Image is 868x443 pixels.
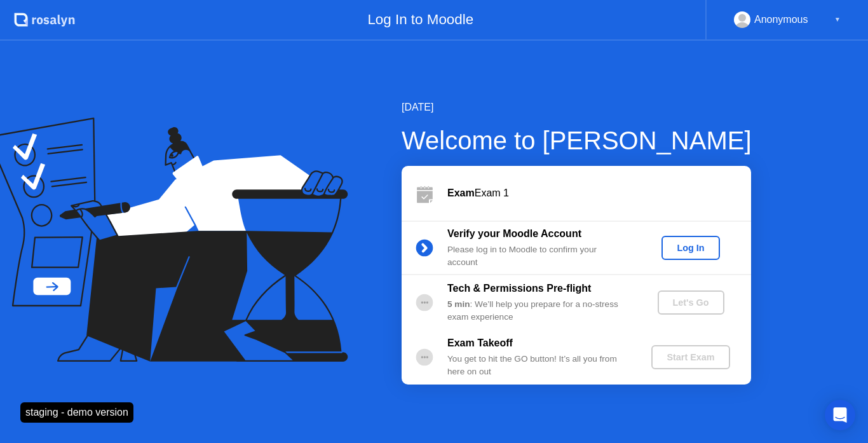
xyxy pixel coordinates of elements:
div: Anonymous [754,11,808,28]
div: Exam 1 [447,186,751,201]
div: Start Exam [656,352,724,362]
div: Log In [667,243,714,253]
div: Welcome to [PERSON_NAME] [402,121,752,160]
b: Verify your Moodle Account [447,228,581,239]
b: Exam [447,187,475,198]
div: ▼ [834,11,841,28]
div: : We’ll help you prepare for a no-stress exam experience [447,298,630,324]
div: Let's Go [663,297,719,308]
b: Tech & Permissions Pre-flight [447,283,591,294]
div: Open Intercom Messenger [825,400,855,430]
button: Let's Go [658,290,724,315]
button: Start Exam [651,345,729,369]
div: Please log in to Moodle to confirm your account [447,243,630,269]
div: [DATE] [402,100,752,115]
b: Exam Takeoff [447,337,513,348]
div: staging - demo version [20,402,133,423]
div: You get to hit the GO button! It’s all you from here on out [447,353,630,379]
b: 5 min [447,299,470,309]
button: Log In [661,236,719,260]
